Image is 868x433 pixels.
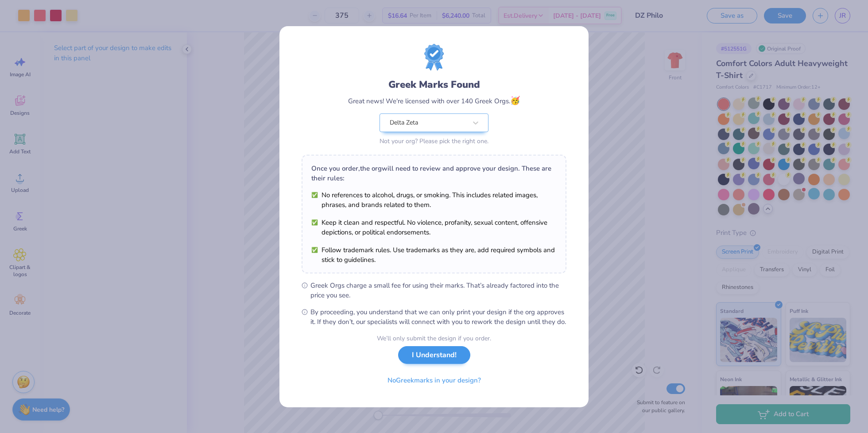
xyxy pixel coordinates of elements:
[380,137,488,146] div: Not your org? Please pick the right one.
[388,78,480,92] div: Greek Marks Found
[510,95,520,106] span: 🥳
[311,164,557,183] div: Once you order, the org will need to review and approve your design. These are their rules:
[377,334,491,343] div: We’ll only submit the design if you order.
[311,218,557,237] li: Keep it clean and respectful. No violence, profanity, sexual content, offensive depictions, or po...
[398,346,470,364] button: I Understand!
[311,190,557,210] li: No references to alcohol, drugs, or smoking. This includes related images, phrases, and brands re...
[348,95,520,107] div: Great news! We're licensed with over 140 Greek Orgs.
[310,281,566,300] span: Greek Orgs charge a small fee for using their marks. That’s already factored into the price you see.
[424,44,444,70] img: License badge
[310,307,566,327] span: By proceeding, you understand that we can only print your design if the org approves it. If they ...
[380,371,488,390] button: NoGreekmarks in your design?
[311,245,557,265] li: Follow trademark rules. Use trademarks as they are, add required symbols and stick to guidelines.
